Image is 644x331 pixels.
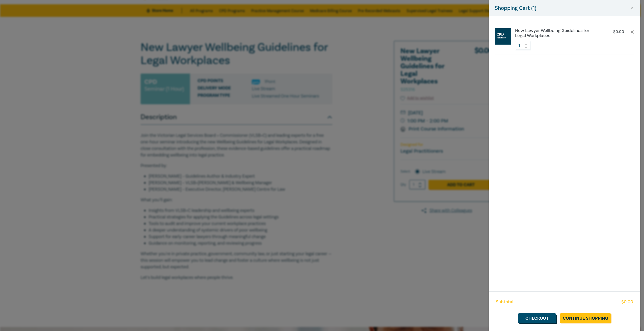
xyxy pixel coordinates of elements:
[495,4,536,12] h5: Shopping Cart ( 1 )
[496,299,513,305] span: Subtotal
[560,313,611,323] a: Continue Shopping
[630,6,634,11] button: Close
[518,313,556,323] a: Checkout
[613,29,624,34] p: $ 0.00
[621,299,633,305] span: $ 0.00
[495,28,511,45] img: CPD%20Seminar.jpg
[515,28,599,38] a: New Lawyer Wellbeing Guidelines for Legal Workplaces
[515,41,531,50] input: 1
